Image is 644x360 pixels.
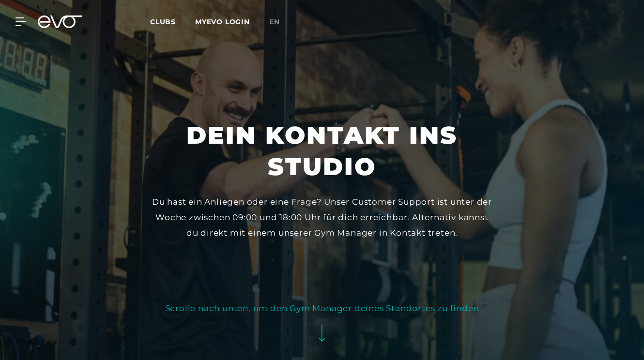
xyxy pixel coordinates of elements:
span: en [269,17,280,26]
span: Clubs [150,17,176,26]
a: en [269,16,291,28]
div: Scrolle nach unten, um den Gym Manager deines Standortes zu finden [165,300,479,316]
h1: Dein Kontakt ins Studio [150,120,494,182]
a: Clubs [150,17,195,26]
button: Scrolle nach unten, um den Gym Manager deines Standortes zu finden [165,300,479,350]
a: MYEVO LOGIN [195,17,250,26]
div: Du hast ein Anliegen oder eine Frage? Unser Customer Support ist unter der Woche zwischen 09:00 u... [150,194,494,241]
